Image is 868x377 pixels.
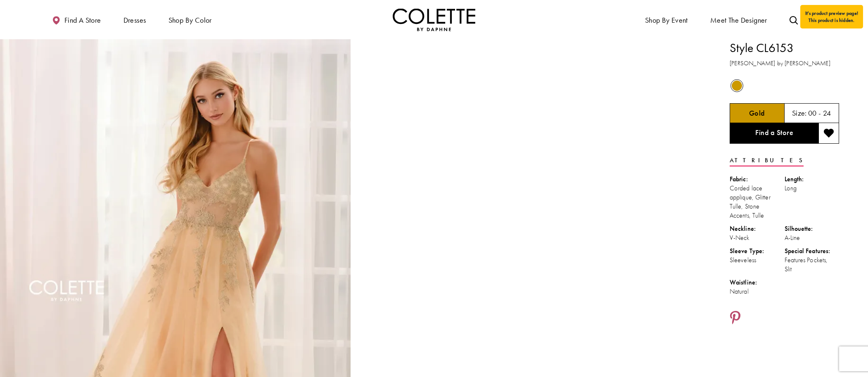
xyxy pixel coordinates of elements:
div: Waistline: [730,278,785,287]
span: Dresses [121,8,148,31]
span: Shop by color [168,16,212,24]
a: Toggle search [787,8,800,31]
span: Size: [792,108,807,118]
div: Silhouette: [785,224,840,233]
h5: 00 - 24 [808,109,831,117]
div: Features Pockets, Slit [785,256,840,274]
img: Colette by Daphne [393,8,475,31]
button: Add to wishlist [818,123,839,144]
a: Attributes [730,154,804,166]
span: Find a store [64,16,101,24]
a: Find a store [50,8,103,31]
div: Corded lace applique, Glitter Tulle, Stone Accents, Tulle [730,184,785,220]
div: It's product preview page! This product is hidden. [800,5,863,28]
video: Style CL6153 Colette by Daphne #1 autoplay loop mute video [355,39,705,214]
h3: [PERSON_NAME] by [PERSON_NAME] [730,59,839,68]
a: Meet the designer [708,8,769,31]
span: Meet the designer [710,16,767,24]
div: Gold [730,78,744,93]
span: Shop By Event [645,16,688,24]
a: Visit Home Page [393,8,475,31]
div: Product color controls state depends on size chosen [730,78,839,94]
div: Sleeveless [730,256,785,265]
div: V-Neck [730,233,785,242]
div: Sleeve Type: [730,247,785,256]
span: Dresses [123,16,146,24]
div: Neckline: [730,224,785,233]
div: A-Line [785,233,840,242]
span: Shop by color [166,8,214,31]
h1: Style CL6153 [730,39,839,57]
div: Fabric: [730,175,785,184]
div: Natural [730,287,785,296]
div: Length: [785,175,840,184]
div: Special Features: [785,247,840,256]
span: Shop By Event [643,8,690,31]
h5: Chosen color [749,109,765,117]
div: Long [785,184,840,193]
a: Find a Store [730,123,818,144]
a: Share using Pinterest - Opens in new tab [730,311,741,326]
